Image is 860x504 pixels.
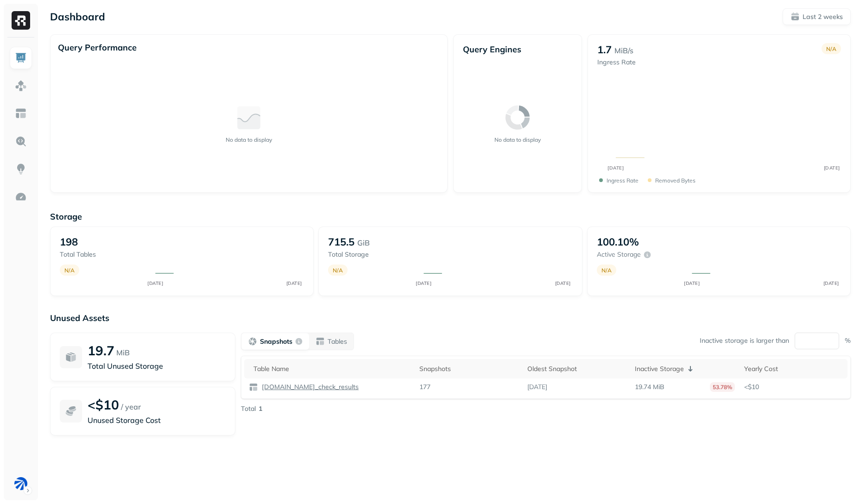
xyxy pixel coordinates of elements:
p: Removed bytes [655,177,696,184]
tspan: [DATE] [416,280,431,286]
p: Total Unused Storage [88,360,226,372]
p: Active storage [597,250,641,259]
img: Asset Explorer [15,107,27,120]
p: Total storage [328,250,414,259]
p: MiB [116,347,130,358]
p: Total tables [60,250,145,259]
div: Oldest Snapshot [527,365,626,373]
p: N/A [826,45,836,52]
p: MiB/s [614,45,633,56]
p: <$10 [744,383,843,391]
p: Total [241,404,256,413]
tspan: [DATE] [555,280,570,286]
p: Query Performance [58,42,137,53]
p: Unused Storage Cost [88,415,226,426]
img: Ryft [12,11,30,30]
p: 715.5 [328,235,354,248]
tspan: [DATE] [286,280,302,286]
p: <$10 [88,397,119,413]
img: Insights [15,163,27,175]
p: [DATE] [527,383,547,391]
tspan: [DATE] [147,280,163,286]
p: N/A [601,267,612,274]
p: Tables [328,337,347,346]
p: Storage [50,211,851,222]
p: N/A [64,267,75,274]
p: Snapshots [260,337,292,346]
tspan: [DATE] [684,280,700,286]
p: Inactive storage is larger than [700,336,789,345]
tspan: [DATE] [824,165,840,170]
p: N/A [333,267,343,274]
p: 1.7 [597,43,612,56]
p: Query Engines [463,44,572,55]
p: No data to display [494,136,541,143]
p: 19.74 MiB [635,383,664,391]
a: [DOMAIN_NAME]_check_results [258,383,359,391]
p: 53.78% [710,382,735,392]
tspan: [DATE] [823,280,839,286]
img: table [249,383,258,392]
p: % [845,336,851,345]
img: Assets [15,80,27,92]
p: Ingress Rate [607,177,639,184]
img: Dashboard [15,52,27,64]
p: 177 [419,383,430,391]
p: / year [121,401,141,412]
p: Ingress Rate [597,58,636,67]
p: 100.10% [597,235,639,248]
p: Last 2 weeks [803,13,843,21]
p: Inactive Storage [635,365,684,373]
div: Yearly Cost [744,365,843,373]
p: Dashboard [50,10,105,23]
img: Query Explorer [15,135,27,147]
tspan: [DATE] [607,165,624,170]
button: Last 2 weeks [783,8,851,25]
p: 19.7 [88,342,114,359]
p: 198 [60,235,78,248]
img: BAM Dev [14,477,27,490]
p: 1 [259,404,262,413]
p: No data to display [226,136,272,143]
p: GiB [357,237,370,248]
p: [DOMAIN_NAME]_check_results [260,383,359,391]
p: Unused Assets [50,313,851,323]
img: Optimization [15,191,27,203]
div: Table Name [253,365,410,373]
div: Snapshots [419,365,518,373]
